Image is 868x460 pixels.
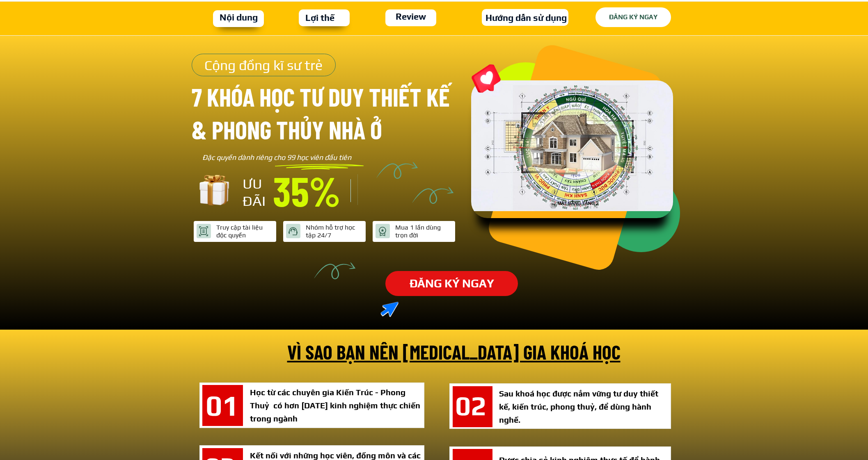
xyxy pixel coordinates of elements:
[215,336,692,368] h3: vì sao bạn nên [MEDICAL_DATA] gia khoá học
[250,386,424,425] div: Học từ các chuyên gia Kiến Trúc - Phong Thuỷ có hơn [DATE] kinh nghiệm thực chiến trong ngành
[383,271,520,296] p: ĐĂNG KÝ NGAY
[499,387,666,426] div: Sau khoá học được nắm vững tư duy thiết kế, kiến trúc, phong thuỷ, để dùng hành nghề.
[243,175,271,210] h3: ƯU ĐÃI
[192,80,466,146] h3: 7 khóa học tư duy thiết kế & phong thủy nhà ở
[218,10,259,25] h3: Nội dung
[202,152,366,164] div: Đặc quyền dành riêng cho 99 học viên đầu tiên
[455,384,490,428] h1: 02
[206,383,243,428] h1: 01
[482,11,571,25] h3: Hướng dẫn sử dụng
[302,11,337,25] h3: Lợi thế
[392,9,430,24] h3: Review
[395,223,453,239] div: Mua 1 lần dùng trọn đời
[204,57,323,73] span: Cộng đồng kĩ sư trẻ
[273,170,343,211] h3: 35%
[306,223,363,239] div: Nhóm hỗ trợ học tập 24/7
[216,223,274,239] div: Truy cập tài liệu độc quyền
[595,7,672,27] p: ĐĂNG KÝ NGAY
